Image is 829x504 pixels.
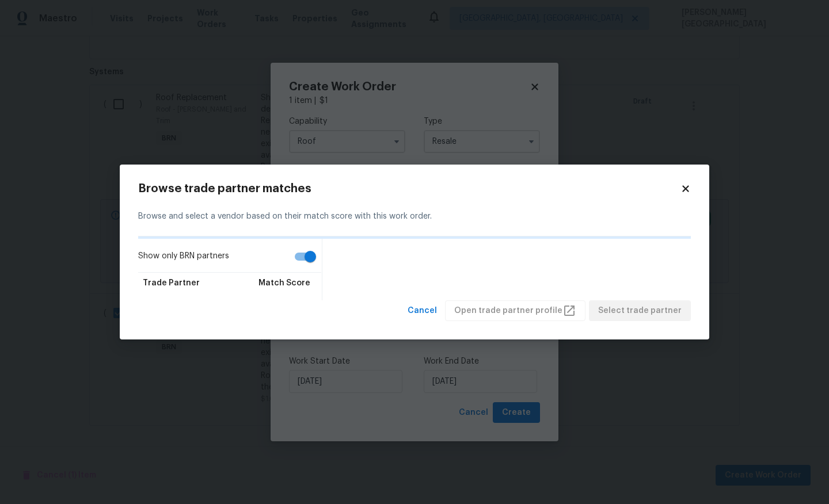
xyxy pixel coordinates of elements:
[258,277,310,289] span: Match Score
[408,304,437,318] span: Cancel
[403,300,442,322] button: Cancel
[138,250,229,262] span: Show only BRN partners
[138,183,680,194] h2: Browse trade partner matches
[138,197,691,236] div: Browse and select a vendor based on their match score with this work order.
[143,277,200,289] span: Trade Partner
